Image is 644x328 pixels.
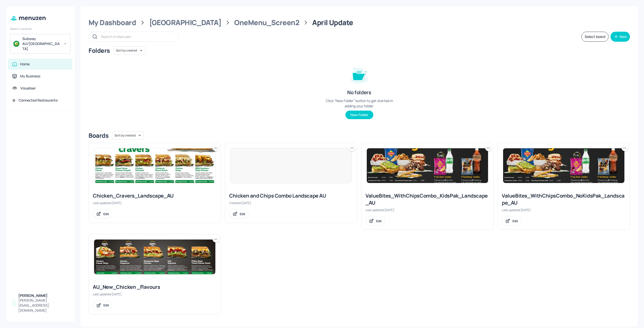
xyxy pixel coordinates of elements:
[114,45,145,56] div: Sort by created
[103,303,109,307] div: Edit
[312,18,353,27] div: April Update
[512,219,518,223] div: Edit
[503,148,624,183] img: 2025-04-21-17452780798388op1ruf1fqf.jpeg
[229,201,353,205] div: Created [DATE].
[345,111,373,119] button: New Folder
[376,219,382,223] div: Edit
[321,98,397,109] div: Click “New Folder” button to get started in adding your folder.
[93,201,217,205] div: Last updated [DATE].
[112,130,144,140] div: Sort by created
[366,208,489,212] div: Last updated [DATE].
[22,36,60,51] div: Subway AU/[GEOGRAPHIC_DATA]
[20,86,36,91] div: Visualiser
[19,98,58,103] div: Connected Restaurants
[13,41,19,47] img: avatar
[93,192,217,199] div: Chicken_Cravers_Landscape_AU
[101,33,174,40] input: Search in Menuzen
[89,18,136,27] div: My Dashboard
[18,298,68,313] div: [PERSON_NAME][EMAIL_ADDRESS][DOMAIN_NAME]
[12,299,16,303] img: AOh14Gi8qiLOHi8_V0Z21Rg2Hnc1Q3Dmev7ROR3CPInM=s96-c
[149,18,221,27] div: [GEOGRAPHIC_DATA]
[89,46,110,55] div: Folders
[18,293,68,298] div: [PERSON_NAME]
[366,192,489,206] div: ValueBites_WithChipsCombo_KidsPak_Landscape_AU
[347,62,372,87] img: folder-empty
[347,89,371,96] div: No folders
[502,192,626,206] div: ValueBites_WithChipsCombo_NoKidsPak_Landscape_AU
[89,131,108,139] div: Boards
[10,27,70,31] div: Select Location
[502,208,626,212] div: Last updated [DATE].
[103,212,109,216] div: Edit
[581,32,609,42] button: Select board
[240,212,245,216] div: Edit
[20,74,40,79] div: My Business
[620,35,627,38] div: New
[367,148,488,183] img: 2025-06-03-1748914153684tnrcl56oc99.jpeg
[93,292,217,296] div: Last updated [DATE].
[229,192,353,199] div: Chicken and Chips Combo Landscape AU
[611,32,630,42] button: New
[20,62,30,67] div: Home
[94,148,215,183] img: 2025-02-11-1739248609966vens89o6x3g.jpeg
[234,18,299,27] div: OneMenu_Screen2
[93,284,217,291] div: AU_New_Chicken _Flavours
[94,240,215,274] img: 2025-04-22-1745296106396may9udvxm5o.jpeg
